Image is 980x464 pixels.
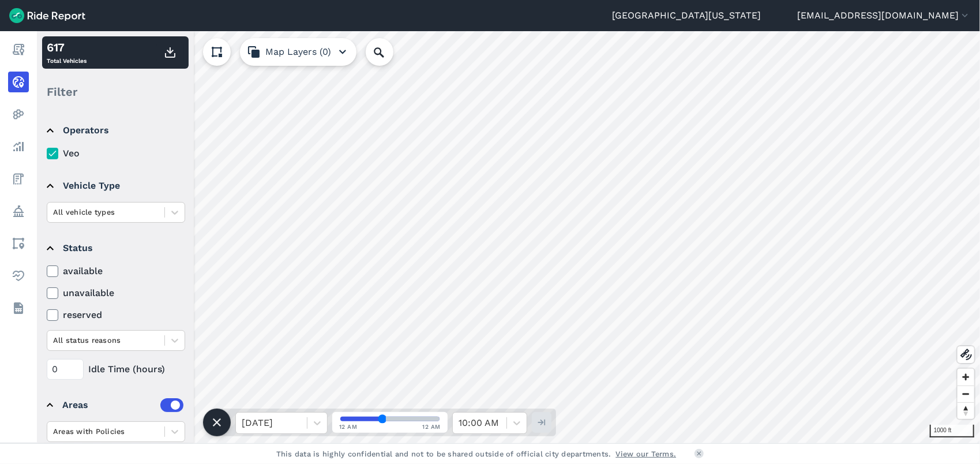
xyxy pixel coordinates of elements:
summary: Vehicle Type [47,170,183,202]
a: Policy [8,201,29,222]
button: Zoom out [958,386,974,402]
button: Map Layers (0) [240,38,356,66]
summary: Status [47,232,183,264]
a: Heatmaps [8,104,29,125]
a: Analyze [8,136,29,157]
a: Report [8,39,29,60]
div: 1000 ft [930,425,974,437]
label: reserved [47,308,185,322]
div: Idle Time (hours) [47,359,185,380]
summary: Operators [47,114,183,147]
a: Fees [8,169,29,189]
div: Filter [42,74,189,110]
label: unavailable [47,286,185,300]
span: 12 AM [423,422,441,431]
button: Zoom in [958,369,974,386]
div: 617 [47,39,87,56]
button: Reset bearing to north [958,402,974,419]
button: [EMAIL_ADDRESS][DOMAIN_NAME] [797,9,971,23]
a: [GEOGRAPHIC_DATA][US_STATE] [612,9,761,23]
a: Realtime [8,72,29,92]
span: 12 AM [339,422,358,431]
canvas: Map [37,31,980,443]
input: Search Location or Vehicles [366,38,412,66]
a: Datasets [8,298,29,319]
summary: Areas [47,389,183,421]
div: Areas [62,398,183,412]
label: available [47,264,185,278]
a: View our Terms. [616,448,677,459]
div: Total Vehicles [47,39,87,66]
label: Veo [47,147,185,160]
a: Health [8,265,29,286]
img: Ride Report [9,8,85,23]
a: Areas [8,233,29,254]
